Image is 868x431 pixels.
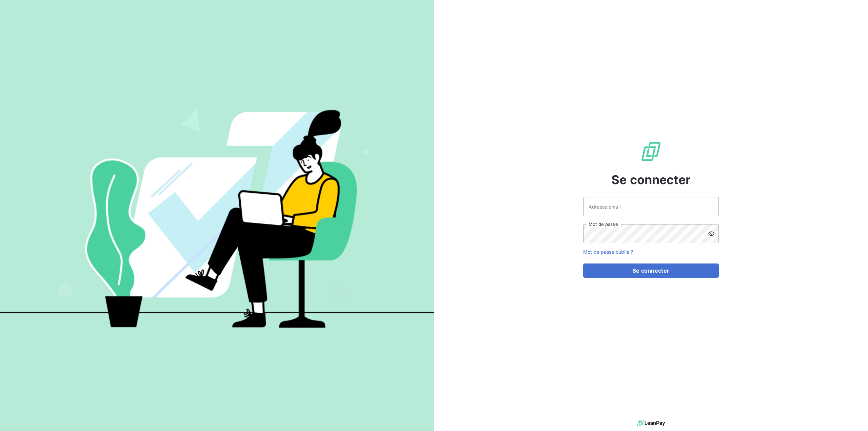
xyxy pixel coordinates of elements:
[583,263,719,278] button: Se connecter
[637,418,665,428] img: logo
[611,171,691,189] span: Se connecter
[583,249,633,255] a: Mot de passe oublié ?
[640,141,662,162] img: Logo LeanPay
[583,197,719,216] input: placeholder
